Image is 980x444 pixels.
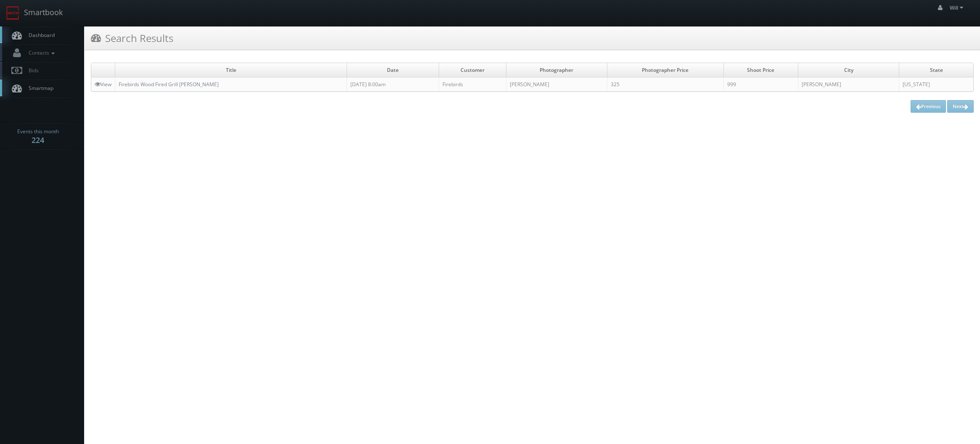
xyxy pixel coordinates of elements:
[607,77,723,92] td: 325
[723,63,798,77] td: Shoot Price
[91,31,173,45] h3: Search Results
[24,32,55,39] span: Dashboard
[439,77,506,92] td: Firebirds
[347,77,439,92] td: [DATE] 8:00am
[899,77,973,92] td: [US_STATE]
[32,135,44,145] strong: 224
[723,77,798,92] td: 999
[347,63,439,77] td: Date
[798,77,899,92] td: [PERSON_NAME]
[95,81,111,88] a: View
[899,63,973,77] td: State
[24,85,53,92] span: Smartmap
[506,77,607,92] td: [PERSON_NAME]
[950,4,966,11] span: Will
[17,127,59,136] span: Events this month
[506,63,607,77] td: Photographer
[439,63,506,77] td: Customer
[119,81,219,88] a: Firebirds Wood Fired Grill [PERSON_NAME]
[798,63,899,77] td: City
[6,6,20,20] img: smartbook-logo.png
[24,49,57,56] span: Contacts
[24,67,39,74] span: Bids
[115,63,347,77] td: Title
[607,63,723,77] td: Photographer Price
